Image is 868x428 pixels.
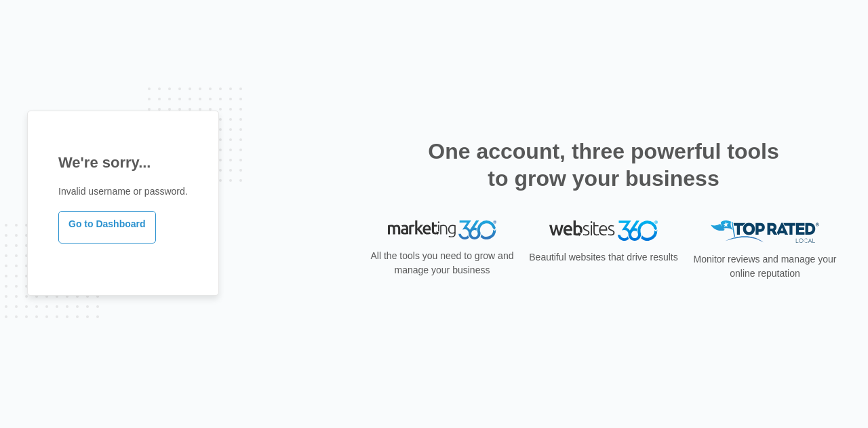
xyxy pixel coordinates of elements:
h1: We're sorry... [58,151,188,174]
p: Invalid username or password. [58,184,188,199]
h2: One account, three powerful tools to grow your business [424,138,783,192]
p: Beautiful websites that drive results [528,250,679,265]
a: Go to Dashboard [58,211,156,244]
img: Marketing 360 [388,220,496,239]
p: Monitor reviews and manage your online reputation [689,252,841,281]
img: Top Rated Local [711,220,819,243]
p: All the tools you need to grow and manage your business [366,249,518,277]
img: Websites 360 [549,220,658,240]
